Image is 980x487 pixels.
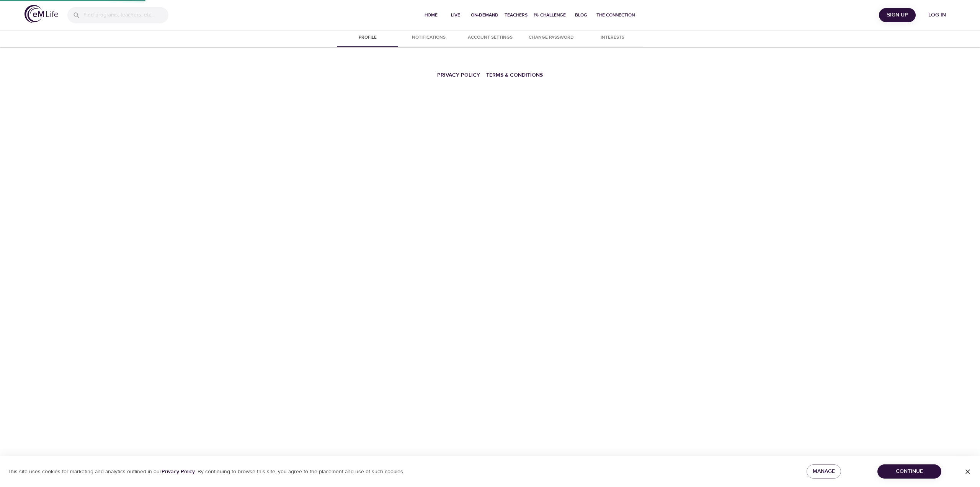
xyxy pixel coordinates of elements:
span: Change Password [525,34,577,42]
a: Privacy Policy [162,468,195,475]
span: Blog [572,11,590,19]
img: logo [24,5,58,23]
nav: breadcrumb [281,66,699,83]
span: Account Settings [464,34,516,42]
span: The Connection [596,11,635,19]
span: Home [422,11,440,19]
span: Notifications [403,34,455,42]
span: Interests [586,34,639,42]
span: Profile [341,34,394,42]
span: Log in [922,10,952,20]
span: Live [446,11,465,19]
span: Teachers [505,11,528,19]
span: Continue [884,467,935,476]
input: Find programs, teachers, etc... [83,7,168,23]
span: Manage [813,467,835,476]
a: Terms & Conditions [486,72,543,79]
button: Continue [877,464,941,479]
button: Manage [807,464,841,479]
span: 1% Challenge [534,11,566,19]
span: Sign Up [882,10,913,20]
a: Privacy Policy [437,72,480,79]
button: Log in [919,8,955,22]
button: Sign Up [879,8,916,22]
span: On-Demand [471,11,498,19]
